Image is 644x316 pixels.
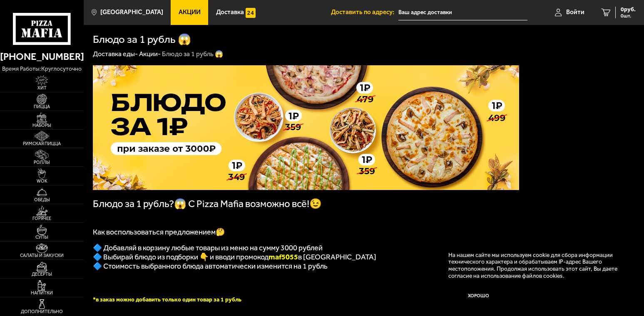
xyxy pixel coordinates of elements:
[93,34,191,45] h1: Блюдо за 1 рубль 😱
[269,252,298,262] b: maf5055
[621,7,636,12] span: 0 руб.
[216,9,244,15] span: Доставка
[93,252,376,262] span: 🔷 Выбирай блюдо из подборки 👇 и вводи промокод в [GEOGRAPHIC_DATA]
[93,227,225,237] span: Как воспользоваться предложением🤔
[93,198,188,210] span: Блюдо за 1 рубль?😱
[566,9,584,15] span: Войти
[621,13,636,18] span: 0 шт.
[93,65,519,190] img: 1024x1024
[188,198,322,210] span: С Pizza Mafia возможно всё!😉
[246,8,256,18] img: 15daf4d41897b9f0e9f617042186c801.svg
[100,9,163,15] span: [GEOGRAPHIC_DATA]
[93,50,138,58] a: Доставка еды-
[93,262,328,271] span: 🔷 Стоимость выбранного блюда автоматически изменится на 1 рубль
[139,50,161,58] a: Акции-
[162,50,223,59] div: Блюдо за 1 рубль 😱
[93,243,323,252] span: 🔷 Добавляй в корзину любые товары из меню на сумму 3000 рублей
[179,9,201,15] span: Акции
[93,296,241,303] b: *в заказ можно добавить только один товар за 1 рубль
[448,252,623,280] p: На нашем сайте мы используем cookie для сбора информации технического характера и обрабатываем IP...
[398,5,527,20] input: Ваш адрес доставки
[448,286,509,306] button: Хорошо
[331,9,398,15] span: Доставить по адресу:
